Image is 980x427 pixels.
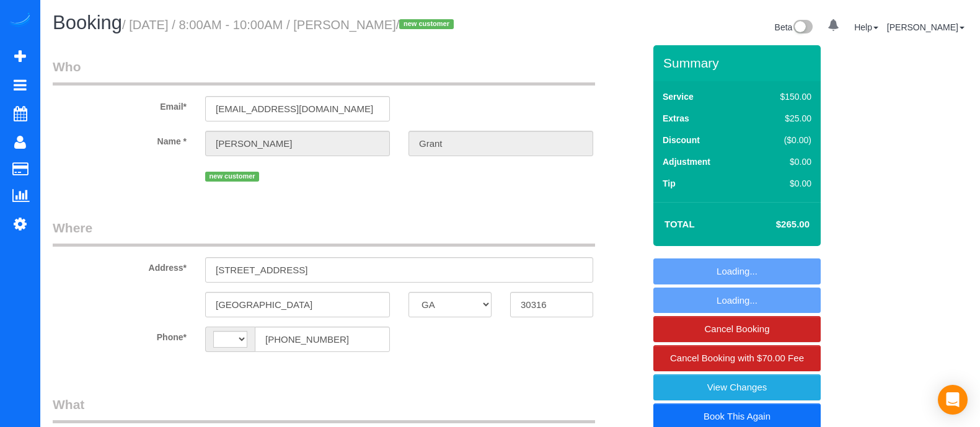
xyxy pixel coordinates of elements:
[43,257,196,274] label: Address*
[664,219,695,229] strong: Total
[205,96,390,121] input: Email*
[663,112,689,125] label: Extras
[122,18,457,32] small: / [DATE] / 8:00AM - 10:00AM / [PERSON_NAME]
[663,156,710,168] label: Adjustment
[653,316,821,342] a: Cancel Booking
[887,22,965,32] a: [PERSON_NAME]
[653,345,821,371] a: Cancel Booking with $70.00 Fee
[53,12,122,33] span: Booking
[754,90,811,103] div: $150.00
[7,12,32,30] img: Automaid Logo
[53,395,595,423] legend: What
[754,177,811,190] div: $0.00
[754,134,811,146] div: ($0.00)
[43,327,196,343] label: Phone*
[792,20,813,36] img: New interface
[663,177,676,190] label: Tip
[43,131,196,147] label: Name *
[938,385,968,415] div: Open Intercom Messenger
[205,172,259,182] span: new customer
[255,327,390,352] input: Phone*
[739,219,810,230] h4: $265.00
[663,56,814,70] h3: Summary
[653,374,821,400] a: View Changes
[43,96,196,113] label: Email*
[754,112,811,125] div: $25.00
[510,292,593,317] input: Zip Code*
[53,58,595,86] legend: Who
[53,219,595,247] legend: Where
[205,131,390,156] input: First Name*
[205,292,390,317] input: City*
[775,22,813,32] a: Beta
[754,156,811,168] div: $0.00
[408,131,593,156] input: Last Name*
[399,19,453,29] span: new customer
[670,353,804,363] span: Cancel Booking with $70.00 Fee
[854,22,878,32] a: Help
[396,18,457,32] span: /
[663,134,700,146] label: Discount
[663,90,694,103] label: Service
